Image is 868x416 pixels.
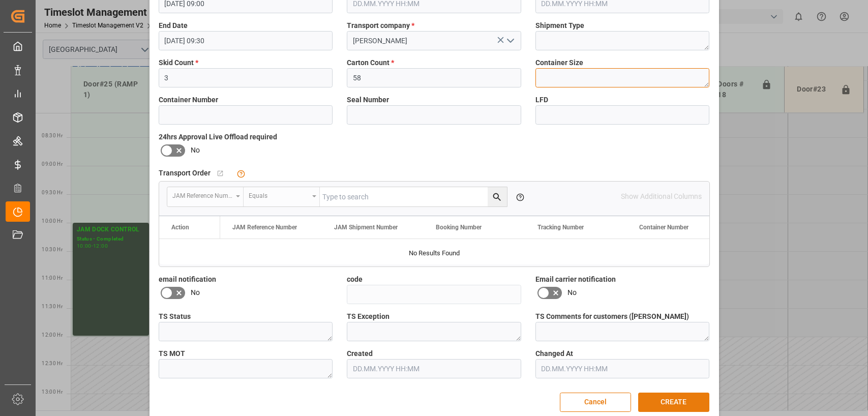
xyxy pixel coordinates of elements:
[347,348,373,359] span: Created
[167,187,244,206] button: open menu
[159,348,185,359] span: TS MOT
[347,274,363,285] span: code
[244,187,320,206] button: open menu
[249,189,309,200] div: Equals
[334,224,398,231] span: JAM Shipment Number
[560,393,631,412] button: Cancel
[535,311,689,322] span: TS Comments for customers ([PERSON_NAME])
[347,95,389,105] span: Seal Number
[436,224,482,231] span: Booking Number
[347,311,390,322] span: TS Exception
[347,20,414,31] span: Transport company
[159,95,218,105] span: Container Number
[502,33,517,49] button: open menu
[537,224,584,231] span: Tracking Number
[535,57,583,68] span: Container Size
[172,189,232,200] div: JAM Reference Number
[191,145,200,156] span: No
[320,187,507,206] input: Type to search
[159,57,198,68] span: Skid Count
[535,274,616,285] span: Email carrier notification
[638,393,709,412] button: CREATE
[159,168,211,179] span: Transport Order
[535,95,548,105] span: LFD
[191,287,200,298] span: No
[347,57,394,68] span: Carton Count
[159,311,191,322] span: TS Status
[535,348,573,359] span: Changed At
[639,224,689,231] span: Container Number
[567,287,577,298] span: No
[159,132,277,142] span: 24hrs Approval Live Offload required
[171,224,189,231] div: Action
[535,20,584,31] span: Shipment Type
[535,359,710,378] input: DD.MM.YYYY HH:MM
[159,20,188,31] span: End Date
[159,31,333,50] input: DD.MM.YYYY HH:MM
[488,187,507,206] button: search button
[347,359,521,378] input: DD.MM.YYYY HH:MM
[232,224,297,231] span: JAM Reference Number
[159,274,216,285] span: email notification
